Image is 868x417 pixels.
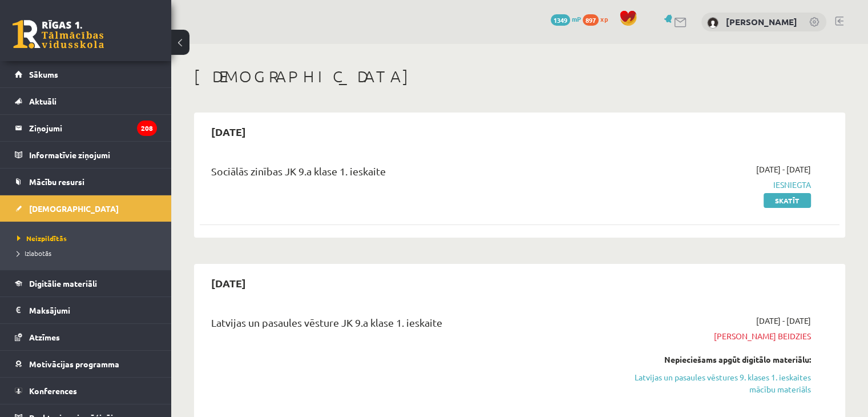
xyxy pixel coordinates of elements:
span: Aktuāli [29,96,56,106]
span: xp [600,14,608,23]
a: [PERSON_NAME] [726,16,797,27]
a: Ziņojumi208 [15,115,157,141]
a: Latvijas un pasaules vēstures 9. klases 1. ieskaites mācību materiāls [623,371,811,395]
a: Neizpildītās [17,233,160,243]
a: Maksājumi [15,297,157,323]
h1: [DEMOGRAPHIC_DATA] [194,67,845,86]
img: Artjoms Kuncevičs [707,17,718,29]
span: Mācību resursi [29,177,84,187]
span: Digitālie materiāli [29,278,97,288]
a: [DEMOGRAPHIC_DATA] [15,195,157,222]
span: mP [572,14,581,23]
span: [PERSON_NAME] beidzies [623,330,811,342]
a: 1349 mP [551,14,581,23]
a: Mācību resursi [15,169,157,195]
span: Neizpildītās [17,234,67,243]
span: [DEMOGRAPHIC_DATA] [29,203,119,214]
h2: [DATE] [200,118,257,145]
span: Konferences [29,386,77,396]
div: Latvijas un pasaules vēsture JK 9.a klase 1. ieskaite [211,315,605,336]
span: Motivācijas programma [29,359,119,369]
h2: [DATE] [200,270,257,296]
span: 1349 [551,14,570,26]
span: [DATE] - [DATE] [756,163,811,175]
a: Sākums [15,61,157,87]
legend: Ziņojumi [29,115,157,141]
a: Izlabotās [17,248,160,258]
legend: Maksājumi [29,297,157,323]
span: Atzīmes [29,332,60,342]
span: [DATE] - [DATE] [756,315,811,327]
legend: Informatīvie ziņojumi [29,142,157,168]
a: Skatīt [764,193,811,208]
a: Motivācijas programma [15,351,157,377]
a: Aktuāli [15,88,157,114]
span: Izlabotās [17,248,51,258]
a: Konferences [15,378,157,404]
div: Sociālās zinības JK 9.a klase 1. ieskaite [211,163,605,185]
i: 208 [137,121,157,136]
span: 897 [583,14,599,26]
div: Nepieciešams apgūt digitālo materiālu: [623,354,811,366]
a: Rīgas 1. Tālmācības vidusskola [13,20,104,49]
a: 897 xp [583,14,613,23]
a: Atzīmes [15,324,157,350]
span: Iesniegta [623,179,811,191]
span: Sākums [29,69,58,79]
a: Digitālie materiāli [15,270,157,296]
a: Informatīvie ziņojumi [15,142,157,168]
